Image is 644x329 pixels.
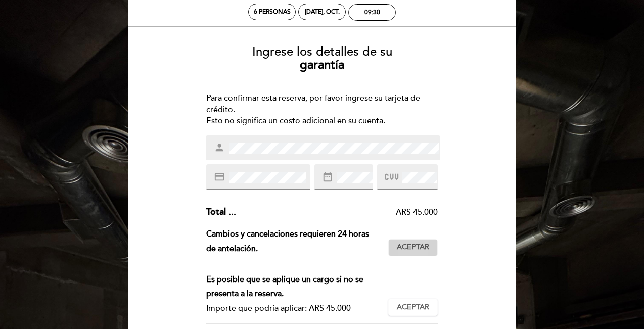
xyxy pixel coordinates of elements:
[206,206,236,217] span: Total ...
[300,58,344,72] b: garantía
[397,302,429,313] span: Aceptar
[254,8,291,16] span: 6 personas
[388,239,438,256] button: Aceptar
[322,171,333,182] i: date_range
[206,227,389,256] div: Cambios y cancelaciones requieren 24 horas de antelación.
[214,142,225,153] i: person
[206,272,381,302] div: Es posible que se aplique un cargo si no se presenta a la reserva.
[305,8,340,16] div: [DATE], oct.
[397,242,429,253] span: Aceptar
[236,207,438,218] div: ARS 45.000
[206,301,381,316] div: Importe que podría aplicar: ARS 45.000
[214,171,225,182] i: credit_card
[206,92,438,127] div: Para confirmar esta reserva, por favor ingrese su tarjeta de crédito. Esto no significa un costo ...
[252,44,392,59] span: Ingrese los detalles de su
[388,299,438,316] button: Aceptar
[364,9,380,16] div: 09:30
